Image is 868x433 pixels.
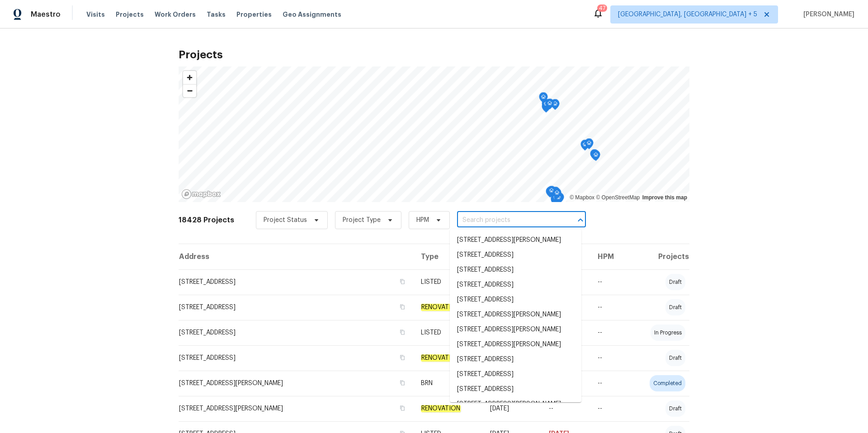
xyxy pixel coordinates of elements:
[665,299,685,315] div: draft
[183,84,196,97] button: Zoom out
[179,396,414,421] td: [STREET_ADDRESS][PERSON_NAME]
[618,10,757,19] span: [GEOGRAPHIC_DATA], [GEOGRAPHIC_DATA] + 5
[450,278,581,292] li: [STREET_ADDRESS]
[450,233,581,248] li: [STREET_ADDRESS][PERSON_NAME]
[450,337,581,352] li: [STREET_ADDRESS][PERSON_NAME]
[450,352,581,367] li: [STREET_ADDRESS]
[398,328,406,336] button: Copy Address
[539,92,548,106] div: Map marker
[450,397,581,412] li: [STREET_ADDRESS][PERSON_NAME]
[450,322,581,337] li: [STREET_ADDRESS][PERSON_NAME]
[31,10,61,19] span: Maestro
[546,187,555,201] div: Map marker
[585,138,594,152] div: Map marker
[179,295,414,320] td: [STREET_ADDRESS]
[642,194,687,201] a: Improve this map
[414,269,483,295] td: LISTED
[665,400,685,417] div: draft
[416,216,429,225] span: HPM
[651,325,685,341] div: in progress
[155,10,196,19] span: Work Orders
[570,194,594,201] a: Mapbox
[398,353,406,362] button: Copy Address
[450,367,581,382] li: [STREET_ADDRESS]
[116,10,144,19] span: Projects
[421,354,461,362] em: RENOVATION
[181,189,221,199] a: Mapbox homepage
[590,269,630,295] td: --
[545,99,554,113] div: Map marker
[207,11,226,18] span: Tasks
[665,350,685,366] div: draft
[179,244,414,269] th: Address
[590,244,630,269] th: HPM
[542,396,590,421] td: --
[800,10,854,19] span: [PERSON_NAME]
[590,345,630,371] td: --
[450,307,581,322] li: [STREET_ADDRESS][PERSON_NAME]
[414,371,483,396] td: BRN
[596,194,640,201] a: OpenStreetMap
[183,85,196,97] span: Zoom out
[599,4,605,13] div: 47
[551,194,560,208] div: Map marker
[414,244,483,269] th: Type
[421,405,461,412] em: RENOVATION
[398,303,406,311] button: Copy Address
[590,295,630,320] td: --
[457,213,561,227] input: Search projects
[665,274,685,290] div: draft
[236,10,272,19] span: Properties
[86,10,105,19] span: Visits
[179,50,689,59] h2: Projects
[450,263,581,278] li: [STREET_ADDRESS]
[179,371,414,396] td: [STREET_ADDRESS][PERSON_NAME]
[450,382,581,397] li: [STREET_ADDRESS]
[183,71,196,84] button: Zoom in
[590,396,630,421] td: --
[450,292,581,307] li: [STREET_ADDRESS]
[590,320,630,345] td: --
[179,269,414,295] td: [STREET_ADDRESS]
[264,216,307,225] span: Project Status
[547,186,556,200] div: Map marker
[551,193,560,207] div: Map marker
[398,379,406,387] button: Copy Address
[590,149,599,163] div: Map marker
[450,248,581,263] li: [STREET_ADDRESS]
[421,304,461,311] em: RENOVATION
[179,320,414,345] td: [STREET_ADDRESS]
[179,216,234,225] h2: 18428 Projects
[629,244,689,269] th: Projects
[179,66,689,202] canvas: Map
[551,99,560,113] div: Map marker
[590,371,630,396] td: --
[483,396,542,421] td: [DATE]
[552,188,561,202] div: Map marker
[398,278,406,286] button: Copy Address
[398,404,406,412] button: Copy Address
[283,10,341,19] span: Geo Assignments
[580,140,590,154] div: Map marker
[343,216,381,225] span: Project Type
[179,345,414,371] td: [STREET_ADDRESS]
[591,150,600,164] div: Map marker
[574,214,587,226] button: Close
[650,375,685,391] div: completed
[414,320,483,345] td: LISTED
